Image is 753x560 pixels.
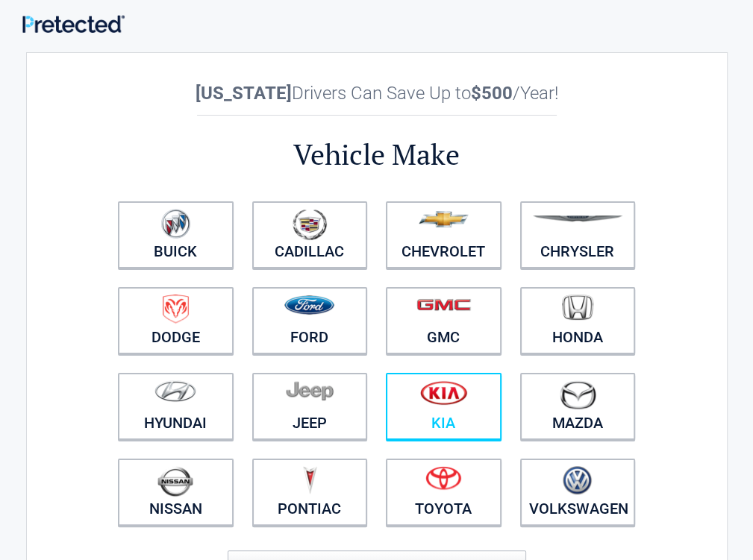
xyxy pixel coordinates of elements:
[386,373,502,440] a: Kia
[563,466,592,495] img: volkswagen
[386,459,502,526] a: Toyota
[118,459,234,526] a: Nissan
[471,83,513,104] b: $500
[425,466,461,490] img: toyota
[22,15,125,34] img: Main Logo
[416,298,471,311] img: gmc
[196,83,292,104] b: [US_STATE]
[118,201,234,268] a: Buick
[520,373,636,440] a: Mazda
[520,201,636,268] a: Chrysler
[163,295,189,324] img: dodge
[386,287,502,354] a: GMC
[284,295,334,315] img: ford
[154,380,196,402] img: hyundai
[157,466,193,497] img: nissan
[520,459,636,526] a: Volkswagen
[386,201,502,268] a: Chevrolet
[252,373,368,440] a: Jeep
[293,209,327,240] img: cadillac
[419,211,469,227] img: chevrolet
[559,380,596,409] img: mazda
[286,380,334,401] img: jeep
[109,136,645,174] h2: Vehicle Make
[161,209,190,239] img: buick
[118,287,234,354] a: Dodge
[252,201,368,268] a: Cadillac
[252,287,368,354] a: Ford
[118,373,234,440] a: Hyundai
[109,83,645,104] h2: Drivers Can Save Up to /Year
[532,215,623,222] img: chrysler
[420,380,467,405] img: kia
[562,295,593,321] img: honda
[252,459,368,526] a: Pontiac
[302,466,317,494] img: pontiac
[520,287,636,354] a: Honda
